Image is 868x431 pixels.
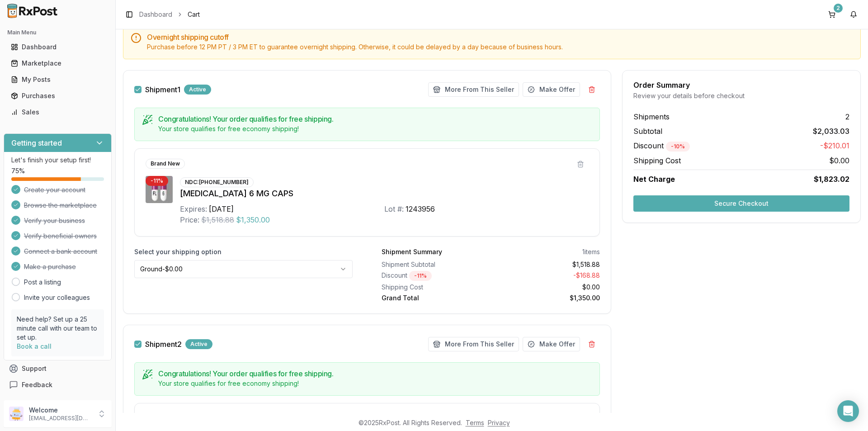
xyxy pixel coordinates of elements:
[180,214,199,225] div: Price:
[11,166,25,175] span: 75 %
[29,406,92,415] p: Welcome
[384,204,404,214] div: Lot #:
[146,159,185,169] div: Brand New
[17,342,52,350] a: Book a call
[382,271,487,281] div: Discount
[9,407,24,421] img: User avatar
[146,176,168,186] div: - 11 %
[466,419,484,426] a: Terms
[201,214,234,225] span: $1,518.88
[180,187,589,200] div: [MEDICAL_DATA] 6 MG CAPS
[188,10,200,19] span: Cart
[24,201,97,210] span: Browse the marketplace
[24,293,90,302] a: Invite your colleagues
[147,33,853,41] h5: Overnight shipping cutoff
[4,72,112,87] button: My Posts
[147,43,853,52] div: Purchase before 12 PM PT / 3 PM ET to guarantee overnight shipping. Otherwise, it could be delaye...
[633,141,690,150] span: Discount
[7,88,108,104] a: Purchases
[11,75,104,84] div: My Posts
[146,176,173,203] img: Vraylar 6 MG CAPS
[24,247,97,256] span: Connect a bank account
[633,155,681,166] span: Shipping Cost
[495,294,600,303] div: $1,350.00
[523,82,580,97] button: Make Offer
[7,104,108,120] a: Sales
[834,4,843,13] div: 2
[820,140,849,152] span: -$210.01
[11,43,104,52] div: Dashboard
[17,315,99,342] p: Need help? Set up a 25 minute call with our team to set up.
[158,379,592,388] div: Your store qualifies for free economy shipping!
[428,337,519,351] button: More From This Seller
[633,81,849,89] div: Order Summary
[825,7,839,22] button: 2
[139,10,200,19] nav: breadcrumb
[837,400,859,422] div: Open Intercom Messenger
[406,204,435,214] div: 1243956
[24,262,76,271] span: Make a purchase
[29,415,92,422] p: [EMAIL_ADDRESS][DOMAIN_NAME]
[7,39,108,55] a: Dashboard
[158,124,592,133] div: Your store qualifies for free economy shipping!
[4,360,112,377] button: Support
[4,89,112,103] button: Purchases
[24,232,97,241] span: Verify beneficial owners
[158,115,592,123] h5: Congratulations! Your order qualifies for free shipping.
[11,156,104,165] p: Let's finish your setup first!
[24,216,85,225] span: Verify your business
[633,195,849,212] button: Secure Checkout
[4,105,112,119] button: Sales
[428,82,519,97] button: More From This Seller
[134,247,353,256] label: Select your shipping option
[11,137,62,148] h3: Getting started
[633,111,670,122] span: Shipments
[814,174,849,185] span: $1,823.02
[185,339,212,349] div: Active
[829,155,849,166] span: $0.00
[633,175,675,184] span: Net Charge
[180,177,254,187] div: NDC: [PHONE_NUMBER]
[4,56,112,71] button: Marketplace
[145,341,182,348] span: Shipment 2
[11,108,104,117] div: Sales
[382,283,487,292] div: Shipping Cost
[523,337,580,351] button: Make Offer
[7,29,108,36] h2: Main Menu
[4,377,112,393] button: Feedback
[495,260,600,269] div: $1,518.88
[11,91,104,100] div: Purchases
[495,283,600,292] div: $0.00
[582,247,600,256] div: 1 items
[139,10,172,19] a: Dashboard
[633,91,849,100] div: Review your details before checkout
[24,278,61,287] a: Post a listing
[666,142,690,152] div: - 10 %
[488,419,510,426] a: Privacy
[4,40,112,54] button: Dashboard
[158,370,592,377] h5: Congratulations! Your order qualifies for free shipping.
[24,185,85,194] span: Create your account
[495,271,600,281] div: - $168.88
[382,260,487,269] div: Shipment Subtotal
[236,214,270,225] span: $1,350.00
[382,247,442,256] div: Shipment Summary
[813,126,849,137] span: $2,033.03
[4,4,61,18] img: RxPost Logo
[145,86,180,93] span: Shipment 1
[409,271,432,281] div: - 11 %
[7,71,108,88] a: My Posts
[845,111,849,122] span: 2
[7,55,108,71] a: Marketplace
[22,380,52,389] span: Feedback
[180,204,207,214] div: Expires:
[633,126,662,137] span: Subtotal
[11,59,104,68] div: Marketplace
[209,204,234,214] div: [DATE]
[184,85,211,95] div: Active
[382,294,487,303] div: Grand Total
